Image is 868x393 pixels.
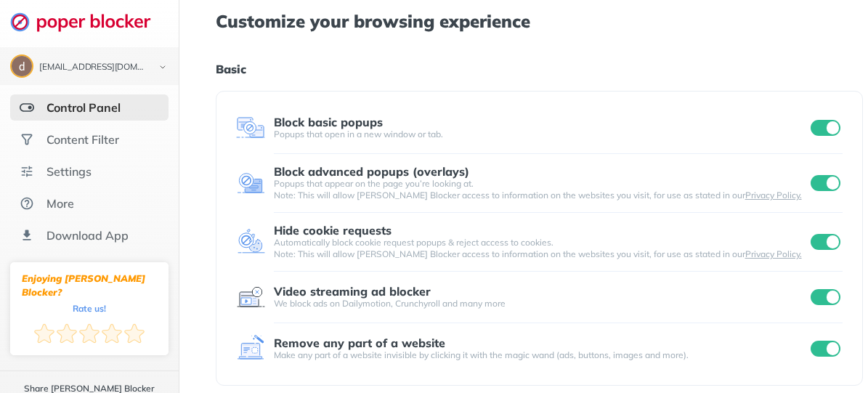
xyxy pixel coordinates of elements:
img: logo-webpage.svg [10,12,166,32]
div: Automatically block cookie request popups & reject access to cookies. Note: This will allow [PERS... [274,237,808,260]
div: Remove any part of a website [274,336,445,349]
img: about.svg [20,196,34,211]
div: dennisleeadams50@gmail.com [39,62,147,73]
div: Popups that appear on the page you’re looking at. Note: This will allow [PERSON_NAME] Blocker acc... [274,178,808,201]
div: Control Panel [46,100,121,115]
img: chevron-bottom-black.svg [154,60,171,75]
img: features-selected.svg [20,100,34,115]
h1: Customize your browsing experience [216,12,864,31]
div: We block ads on Dailymotion, Crunchyroll and many more [274,298,808,309]
img: feature icon [236,227,265,256]
img: settings.svg [20,164,34,179]
div: Download App [46,228,129,243]
img: feature icon [236,283,265,312]
div: Settings [46,164,92,179]
div: Block advanced popups (overlays) [274,165,469,178]
div: Enjoying [PERSON_NAME] Blocker? [22,272,157,299]
div: Rate us! [73,305,106,312]
div: Block basic popups [274,116,383,129]
img: download-app.svg [20,228,34,243]
div: Hide cookie requests [274,224,392,237]
a: Privacy Policy. [745,190,802,200]
img: feature icon [236,334,265,363]
div: Video streaming ad blocker [274,285,431,298]
h1: Basic [216,60,864,78]
img: AATXAJziyzWECj0jLvEZ8Bs-UD46eeRD1YMcSue5EnbG=s96-c [12,56,32,76]
div: Popups that open in a new window or tab. [274,129,808,140]
div: Content Filter [46,132,119,147]
img: feature icon [236,169,265,198]
img: feature icon [236,113,265,142]
div: Make any part of a website invisible by clicking it with the magic wand (ads, buttons, images and... [274,349,808,361]
div: More [46,196,74,211]
a: Privacy Policy. [745,248,802,259]
img: social.svg [20,132,34,147]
